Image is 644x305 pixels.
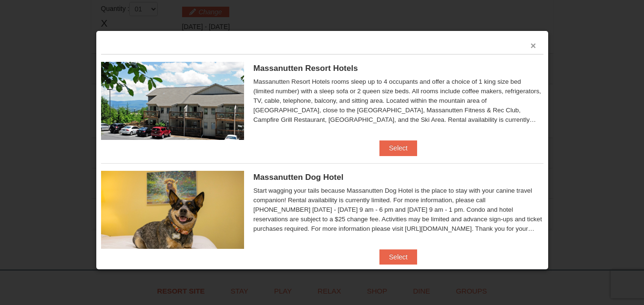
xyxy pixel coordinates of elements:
div: Massanutten Resort Hotels rooms sleep up to 4 occupants and offer a choice of 1 king size bed (li... [254,77,543,125]
button: Select [379,140,417,156]
button: × [531,41,536,50]
button: Select [379,249,417,265]
img: 19219026-1-e3b4ac8e.jpg [101,62,244,140]
span: Massanutten Dog Hotel [254,173,344,182]
span: Massanutten Resort Hotels [254,64,358,73]
div: Start wagging your tails because Massanutten Dog Hotel is the place to stay with your canine trav... [254,186,543,234]
img: 27428181-5-81c892a3.jpg [101,171,244,249]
